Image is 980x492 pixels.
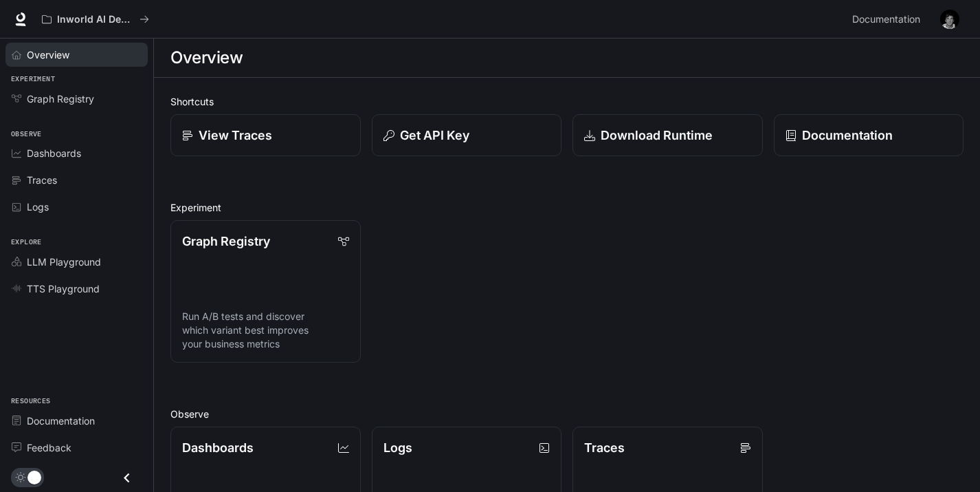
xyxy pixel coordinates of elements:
[5,436,148,460] a: Feedback
[802,126,893,145] p: Documentation
[170,94,964,109] h2: Shortcuts
[572,114,763,156] a: Download Runtime
[57,14,134,25] p: Inworld AI Demos
[940,10,959,29] img: User avatar
[27,414,95,428] span: Documentation
[27,173,57,187] span: Traces
[182,232,270,250] p: Graph Registry
[5,195,148,219] a: Logs
[852,11,920,28] span: Documentation
[383,438,412,457] p: Logs
[27,255,101,269] span: LLM Playground
[170,44,243,72] h1: Overview
[5,250,148,274] a: LLM Playground
[372,114,562,156] button: Get API Key
[27,200,49,214] span: Logs
[5,87,148,111] a: Graph Registry
[774,114,964,156] a: Documentation
[584,438,625,457] p: Traces
[27,469,41,484] span: Dark mode toggle
[182,438,254,457] p: Dashboards
[847,6,931,33] a: Documentation
[36,6,155,33] button: All workspaces
[111,464,142,492] button: Close drawer
[170,407,964,421] h2: Observe
[400,126,469,145] p: Get API Key
[936,6,964,33] button: User avatar
[199,126,272,145] p: View Traces
[27,146,81,160] span: Dashboards
[27,47,69,62] span: Overview
[5,43,148,67] a: Overview
[5,409,148,433] a: Documentation
[5,277,148,301] a: TTS Playground
[182,310,349,351] p: Run A/B tests and discover which variant best improves your business metrics
[170,114,361,156] a: View Traces
[170,220,361,363] a: Graph RegistryRun A/B tests and discover which variant best improves your business metrics
[601,126,713,145] p: Download Runtime
[27,92,94,106] span: Graph Registry
[5,141,148,165] a: Dashboards
[170,200,964,215] h2: Experiment
[27,281,100,296] span: TTS Playground
[5,168,148,192] a: Traces
[27,440,71,455] span: Feedback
